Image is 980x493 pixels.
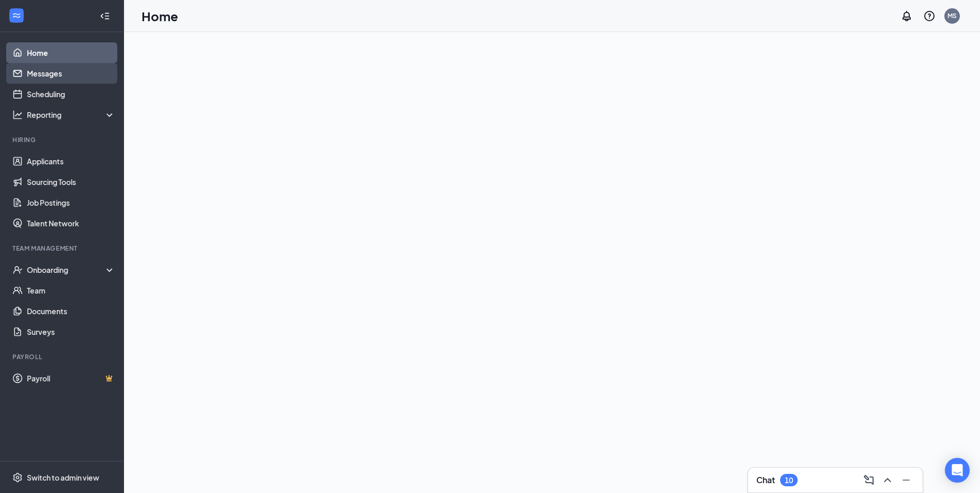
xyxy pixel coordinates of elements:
div: Hiring [12,135,113,144]
svg: WorkstreamLogo [11,10,22,21]
div: Team Management [12,244,113,253]
button: Minimize [898,472,914,488]
a: Job Postings [27,192,115,213]
button: ChevronUp [879,472,896,488]
svg: Notifications [900,10,913,22]
div: Onboarding [27,265,106,275]
a: Talent Network [27,213,115,234]
svg: Analysis [12,110,23,120]
h3: Chat [756,474,775,486]
svg: Settings [12,472,23,483]
a: Documents [27,301,115,321]
svg: ChevronUp [881,474,894,486]
h1: Home [142,7,178,25]
svg: QuestionInfo [923,10,936,22]
a: Surveys [27,321,115,342]
svg: UserCheck [12,265,23,275]
a: Sourcing Tools [27,172,115,192]
div: Open Intercom Messenger [945,458,970,483]
a: PayrollCrown [27,368,115,389]
div: Switch to admin view [27,472,99,483]
div: Payroll [12,352,113,361]
div: MS [947,11,957,20]
a: Home [27,42,115,63]
div: Reporting [27,110,116,120]
svg: Minimize [900,474,912,486]
a: Applicants [27,151,115,172]
a: Messages [27,63,115,84]
svg: ComposeMessage [863,474,875,486]
a: Team [27,280,115,301]
svg: Collapse [100,11,110,21]
button: ComposeMessage [861,472,877,488]
div: 10 [785,476,793,485]
a: Scheduling [27,84,115,104]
